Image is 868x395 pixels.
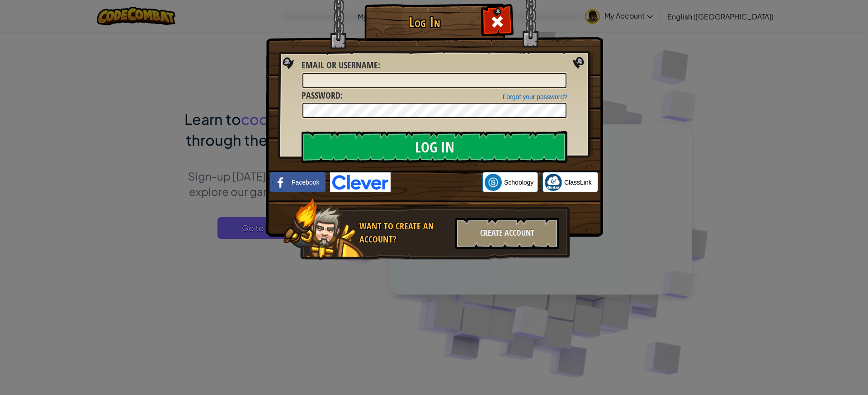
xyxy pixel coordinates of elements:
div: Create Account [455,218,559,249]
label: : [302,59,380,72]
span: Facebook [292,178,319,187]
img: schoology.png [485,174,502,191]
span: Email or Username [302,59,378,71]
img: classlink-logo-small.png [545,174,562,191]
div: Want to create an account? [359,220,450,246]
span: ClassLink [564,178,592,187]
h1: Log In [367,14,482,30]
span: Schoology [504,178,533,187]
span: Password [302,89,340,101]
img: clever-logo-blue.png [330,172,391,192]
img: facebook_small.png [272,174,289,191]
a: Forgot your password? [503,93,567,100]
iframe: Sign in with Google Button [391,172,482,192]
input: Log In [302,131,567,163]
label: : [302,89,343,102]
